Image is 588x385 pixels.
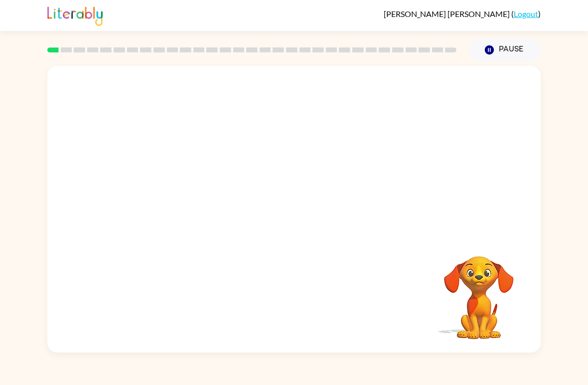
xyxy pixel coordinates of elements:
img: Literably [47,4,103,26]
video: Your browser must support playing .mp4 files to use Literably. Please try using another browser. [429,241,529,341]
button: Pause [468,38,541,61]
a: Logout [514,9,538,18]
div: ( ) [384,9,541,18]
span: [PERSON_NAME] [PERSON_NAME] [384,9,511,18]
